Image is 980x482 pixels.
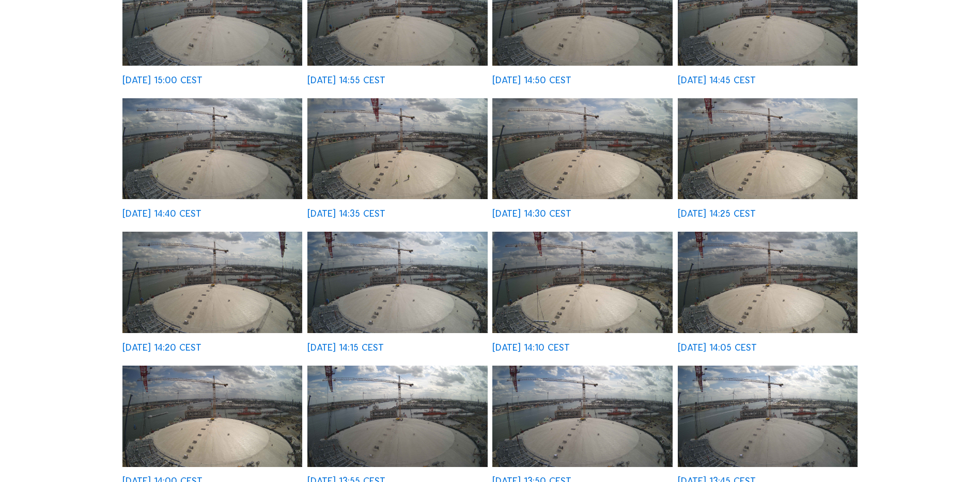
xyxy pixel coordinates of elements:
[678,98,858,200] img: image_52826902
[492,98,672,200] img: image_52826977
[307,366,487,467] img: image_52826038
[678,76,756,85] div: [DATE] 14:45 CEST
[307,232,487,333] img: image_52826562
[492,343,570,352] div: [DATE] 14:10 CEST
[122,76,203,85] div: [DATE] 15:00 CEST
[307,76,385,85] div: [DATE] 14:55 CEST
[307,98,487,200] img: image_52827132
[492,76,571,85] div: [DATE] 14:50 CEST
[307,343,384,352] div: [DATE] 14:15 CEST
[122,98,302,200] img: image_52827223
[492,366,672,467] img: image_52825869
[122,343,201,352] div: [DATE] 14:20 CEST
[678,366,858,467] img: image_52825791
[678,343,757,352] div: [DATE] 14:05 CEST
[678,232,858,333] img: image_52826284
[678,209,756,218] div: [DATE] 14:25 CEST
[492,209,571,218] div: [DATE] 14:30 CEST
[122,232,302,333] img: image_52826733
[307,209,385,218] div: [DATE] 14:35 CEST
[122,209,201,218] div: [DATE] 14:40 CEST
[492,232,672,333] img: image_52826453
[122,366,302,467] img: image_52826234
